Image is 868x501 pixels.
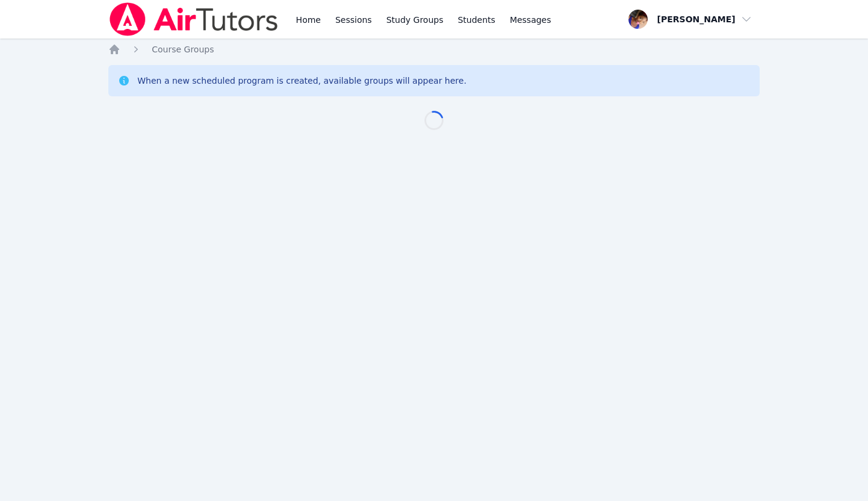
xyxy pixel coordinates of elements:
div: When a new scheduled program is created, available groups will appear here. [137,75,467,87]
nav: Breadcrumb [108,43,760,55]
span: Messages [510,14,551,26]
a: Course Groups [152,43,214,55]
span: Course Groups [152,45,214,54]
img: Air Tutors [108,2,279,36]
